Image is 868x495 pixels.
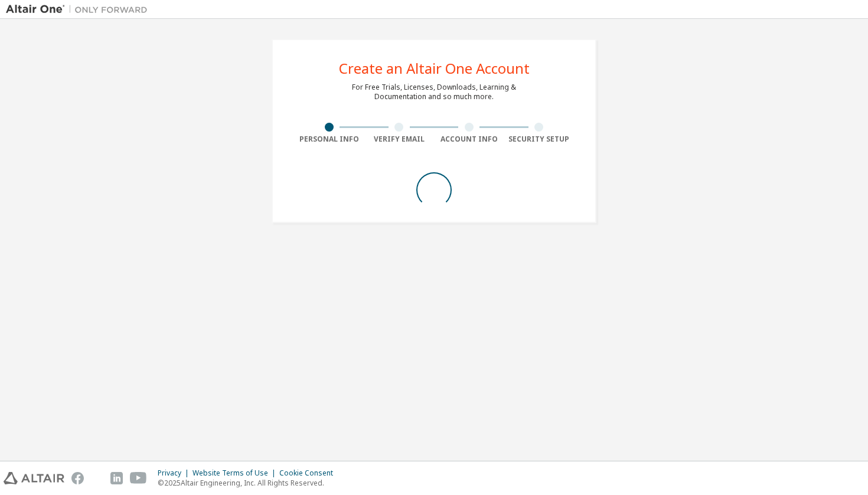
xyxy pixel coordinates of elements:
div: Personal Info [294,135,364,144]
img: facebook.svg [71,472,84,484]
div: Website Terms of Use [192,468,279,478]
div: Create an Altair One Account [339,61,530,76]
div: Account Info [434,135,504,144]
img: youtube.svg [130,472,147,484]
div: Security Setup [504,135,575,144]
img: Altair One [6,4,154,15]
img: altair_logo.svg [4,472,64,484]
div: Privacy [158,468,192,478]
img: linkedin.svg [110,472,123,484]
p: © 2025 Altair Engineering, Inc. All Rights Reserved. [158,478,340,488]
div: For Free Trials, Licenses, Downloads, Learning & Documentation and so much more. [352,83,516,101]
div: Verify Email [364,135,435,144]
div: Cookie Consent [279,468,340,478]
